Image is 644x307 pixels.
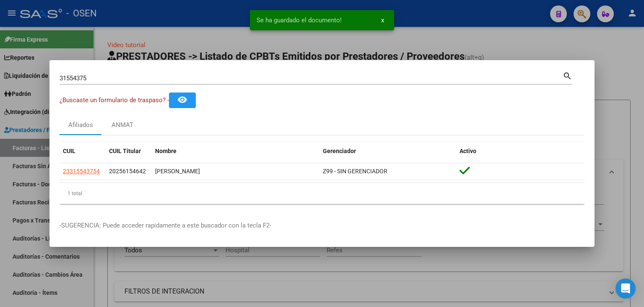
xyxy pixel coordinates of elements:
span: ¿Buscaste un formulario de traspaso? - [60,96,169,104]
span: Nombre [155,148,177,154]
span: Gerenciador [323,148,356,154]
button: x [374,13,391,28]
datatable-header-cell: CUIL [60,142,106,160]
div: 1 total [60,183,584,204]
p: -SUGERENCIA: Puede acceder rapidamente a este buscador con la tecla F2- [60,221,584,230]
span: Activo [460,148,476,154]
datatable-header-cell: Gerenciador [319,142,456,160]
span: CUIL [63,148,75,154]
datatable-header-cell: Nombre [152,142,319,160]
div: Open Intercom Messenger [615,278,636,299]
span: 20256154642 [109,168,146,175]
mat-icon: remove_red_eye [177,95,187,105]
div: Afiliados [68,120,93,130]
datatable-header-cell: Activo [456,142,584,160]
span: 23315543754 [63,168,100,175]
mat-icon: search [563,70,572,80]
span: x [381,16,384,24]
div: ANMAT [112,120,133,130]
span: CUIL Titular [109,148,141,154]
span: Z99 - SIN GERENCIADOR [323,168,387,175]
datatable-header-cell: CUIL Titular [106,142,152,160]
div: [PERSON_NAME] [155,167,316,176]
span: Se ha guardado el documento! [257,16,342,24]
